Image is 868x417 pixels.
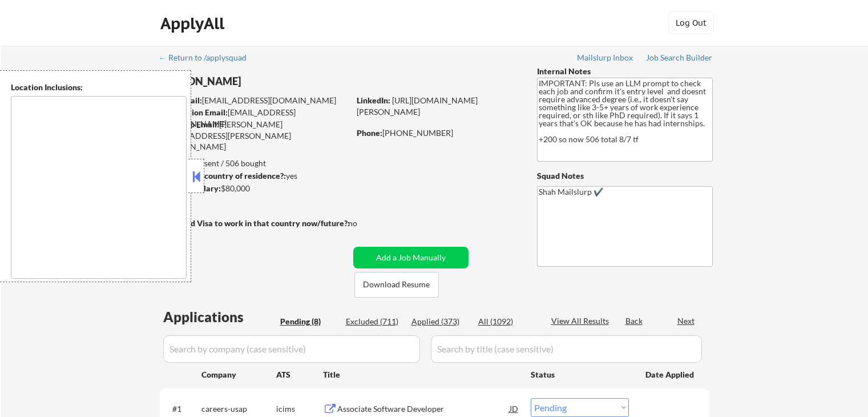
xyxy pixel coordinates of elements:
[353,247,469,268] button: Add a Job Manually
[677,315,696,327] div: Next
[357,95,390,105] strong: LinkedIn:
[478,316,535,327] div: All (1092)
[160,119,349,153] div: [PERSON_NAME][EMAIL_ADDRESS][PERSON_NAME][DOMAIN_NAME]
[201,403,276,415] div: careers-usap
[668,11,714,34] button: Log Out
[337,403,510,415] div: Associate Software Developer
[159,171,286,181] strong: Can work in country of residence?:
[159,183,349,194] div: $80,000
[201,369,276,380] div: Company
[577,54,634,62] div: Mailslurp Inbox
[531,364,629,384] div: Status
[160,14,228,33] div: ApplyAll
[645,369,696,380] div: Date Applied
[160,218,350,228] strong: Will need Visa to work in that country now/future?:
[625,315,644,327] div: Back
[172,403,192,415] div: #1
[159,53,257,65] a: ← Return to /applysquad
[160,107,349,129] div: [EMAIL_ADDRESS][DOMAIN_NAME]
[323,369,520,380] div: Title
[348,218,381,229] div: no
[163,335,420,363] input: Search by company (case sensitive)
[646,54,713,62] div: Job Search Builder
[411,316,469,327] div: Applied (373)
[357,128,382,138] strong: Phone:
[159,54,257,62] div: ← Return to /applysquad
[431,335,702,363] input: Search by title (case sensitive)
[163,310,276,324] div: Applications
[280,316,337,327] div: Pending (8)
[11,82,187,93] div: Location Inclusions:
[160,74,394,89] div: [PERSON_NAME]
[160,95,349,106] div: [EMAIL_ADDRESS][DOMAIN_NAME]
[159,170,346,182] div: yes
[537,66,713,77] div: Internal Notes
[159,158,349,169] div: 373 sent / 506 bought
[577,53,634,65] a: Mailslurp Inbox
[537,170,713,182] div: Squad Notes
[357,95,478,117] a: [URL][DOMAIN_NAME][PERSON_NAME]
[276,403,323,415] div: icims
[276,369,323,380] div: ATS
[354,272,439,298] button: Download Resume
[551,315,612,327] div: View All Results
[357,127,518,139] div: [PHONE_NUMBER]
[346,316,403,327] div: Excluded (711)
